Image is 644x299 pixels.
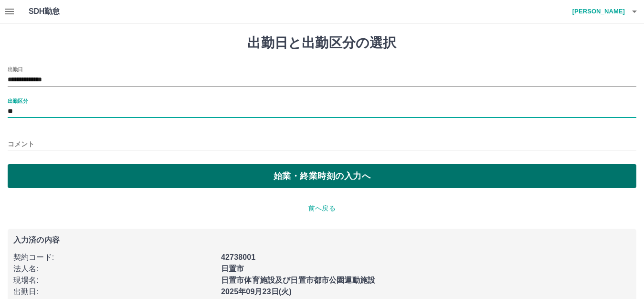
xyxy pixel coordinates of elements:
button: 始業・終業時刻の入力へ [8,164,636,188]
p: 法人名 : [13,263,215,275]
label: 出勤区分 [8,97,28,104]
p: 契約コード : [13,252,215,263]
h1: 出勤日と出勤区分の選択 [8,35,636,51]
b: 日置市 [221,265,244,273]
p: 出勤日 : [13,286,215,298]
b: 2025年09月23日(火) [221,288,292,296]
p: 入力済の内容 [13,236,631,244]
b: 日置市体育施設及び日置市都市公園運動施設 [221,276,375,284]
p: 現場名 : [13,275,215,286]
p: 前へ戻る [8,203,636,213]
b: 42738001 [221,253,255,261]
label: 出勤日 [8,66,23,73]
